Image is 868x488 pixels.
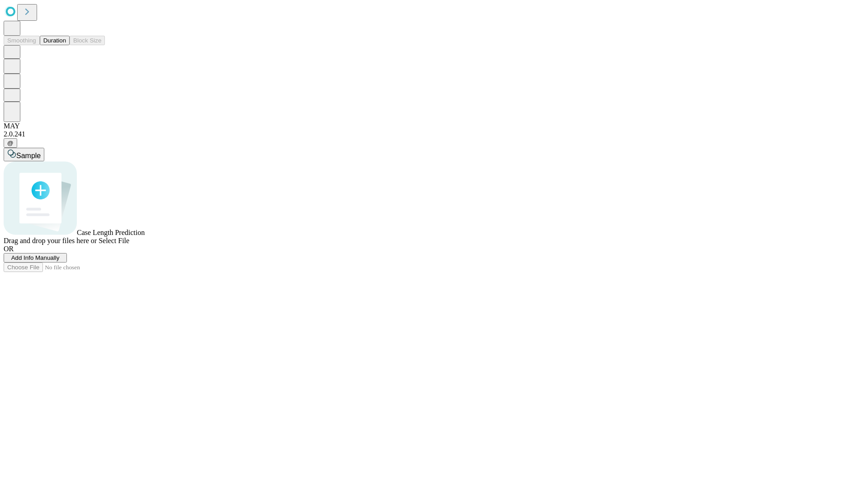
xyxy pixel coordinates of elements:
[4,36,40,45] button: Smoothing
[11,254,60,261] span: Add Info Manually
[4,148,44,161] button: Sample
[99,237,129,244] span: Select File
[4,237,97,244] span: Drag and drop your files here or
[4,130,864,138] div: 2.0.241
[70,36,105,45] button: Block Size
[4,253,67,263] button: Add Info Manually
[16,152,41,160] span: Sample
[40,36,70,45] button: Duration
[77,229,145,236] span: Case Length Prediction
[7,140,14,146] span: @
[4,245,14,253] span: OR
[4,122,864,130] div: MAY
[4,138,17,148] button: @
